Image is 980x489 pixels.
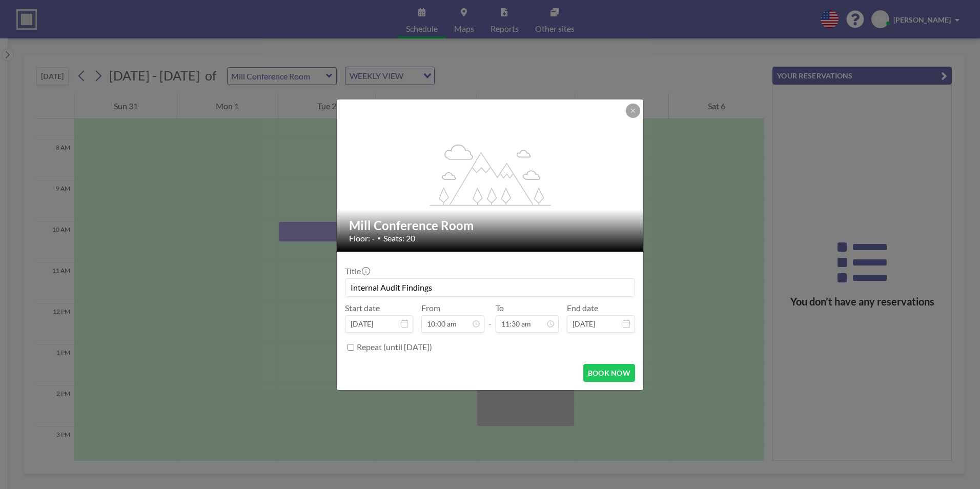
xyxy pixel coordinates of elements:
[345,303,380,313] label: Start date
[567,303,598,313] label: End date
[345,279,635,296] input: David's reservation
[488,307,492,329] span: -
[349,233,375,243] span: Floor: -
[349,218,632,233] h2: Mill Conference Room
[377,234,381,242] span: •
[496,303,504,313] label: To
[430,144,551,205] g: flex-grow: 1.2;
[383,233,415,243] span: Seats: 20
[345,266,369,276] label: Title
[583,364,635,382] button: BOOK NOW
[357,342,432,352] label: Repeat (until [DATE])
[421,303,440,313] label: From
